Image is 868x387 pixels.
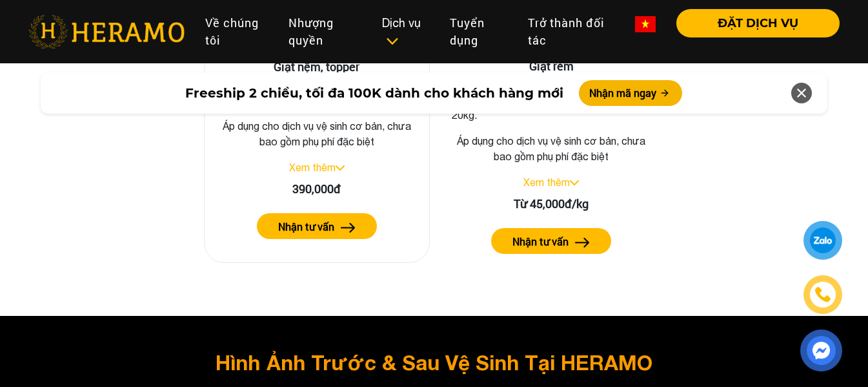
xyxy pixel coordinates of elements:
a: Nhận tư vấn arrow [215,213,419,239]
img: arrow_down.svg [570,180,579,185]
p: Áp dụng cho dịch vụ vệ sinh cơ bản, chưa bao gồm phụ phí đặc biệt [215,118,419,149]
a: Về chúng tôi [195,9,278,54]
img: arrow [341,223,356,233]
img: heramo-logo.png [28,15,185,48]
a: Xem thêm [289,162,336,173]
span: Freeship 2 chiều, tối đa 100K dành cho khách hàng mới [185,83,563,103]
a: phone-icon [805,277,840,312]
img: arrow [575,238,590,247]
a: Xem thêm [523,176,570,188]
button: Nhận mã ngay [579,80,682,106]
img: arrow_down.svg [336,165,345,171]
a: Trở thành đối tác [518,9,625,54]
a: Nhận tư vấn arrow [449,228,654,254]
button: ĐẶT DỊCH VỤ [676,9,840,37]
a: Nhượng quyền [278,9,371,54]
div: Dịch vụ [382,14,430,49]
label: Nhận tư vấn [278,219,334,235]
a: ĐẶT DỊCH VỤ [666,17,840,29]
div: Từ 45,000đ/kg [449,195,654,213]
button: Nhận tư vấn [257,213,377,239]
label: Nhận tư vấn [512,234,569,249]
a: Tuyển dụng [439,9,518,54]
button: Nhận tư vấn [491,228,611,254]
div: 390,000đ [215,180,419,198]
img: subToggleIcon [385,35,399,48]
img: phone-icon [816,288,830,302]
img: vn-flag.png [635,16,656,32]
p: Áp dụng cho dịch vụ vệ sinh cơ bản, chưa bao gồm phụ phí đặc biệt [449,133,654,164]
